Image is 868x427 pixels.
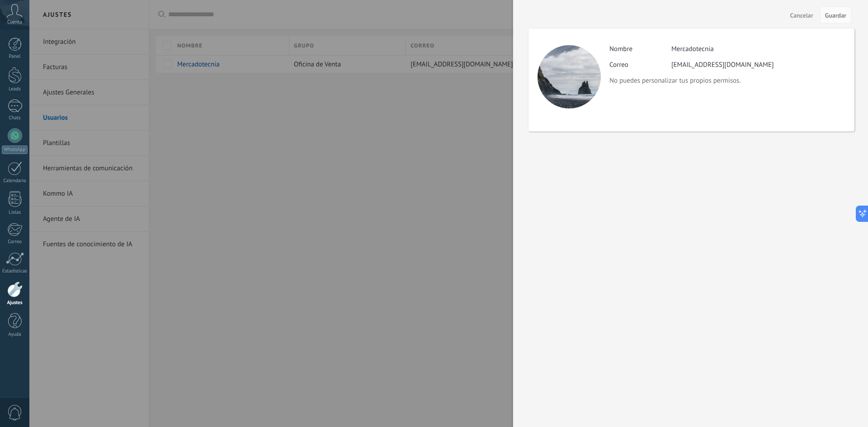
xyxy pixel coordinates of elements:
[820,6,851,23] button: Guardar
[2,300,28,306] div: Ajustes
[2,86,28,92] div: Leads
[609,76,845,85] p: No puedes personalizar tus propios permisos.
[2,239,28,245] div: Correo
[2,268,28,274] div: Estadísticas
[825,12,846,19] span: Guardar
[2,145,28,154] div: WhatsApp
[2,115,28,121] div: Chats
[2,210,28,216] div: Listas
[609,45,671,53] label: Nombre
[787,8,817,22] button: Cancelar
[2,54,28,60] div: Panel
[790,12,813,19] span: Cancelar
[671,45,714,53] div: Mercadotecnia
[2,178,28,184] div: Calendario
[7,19,22,25] span: Cuenta
[609,61,671,69] label: Correo
[671,61,774,69] div: [EMAIL_ADDRESS][DOMAIN_NAME]
[2,332,28,338] div: Ayuda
